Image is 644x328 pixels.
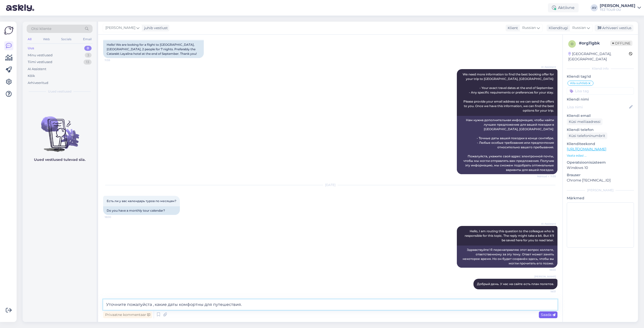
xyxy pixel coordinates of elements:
[595,25,633,31] div: Arhiveeri vestlus
[537,65,556,69] span: AI Assistent
[591,4,598,11] div: AV
[27,36,32,42] div: All
[23,107,97,153] img: No chats
[105,25,135,31] span: [PERSON_NAME]
[465,229,555,242] span: Hello, I am routing this question to the colleague who is responsible for this topic. The reply m...
[28,67,46,72] div: AI Assistent
[567,127,634,132] p: Kliendi telefon
[567,104,628,110] input: Lisa nimi
[60,36,72,42] div: Socials
[537,222,556,226] span: AI Assistent
[84,46,92,51] div: 0
[567,87,634,95] input: Lisa tag
[610,40,632,46] span: Offline
[567,66,634,71] div: Kliendi info
[537,290,556,293] span: 18:51
[567,153,634,158] p: Vaata edasi ...
[28,46,34,51] div: Uus
[600,8,635,12] div: TEZ TOUR OÜ
[105,215,124,219] span: 18:00
[34,157,86,162] p: Uued vestlused tulevad siia.
[567,132,607,139] div: Küsi telefoninumbrit
[457,246,557,268] div: Здравствуйте! Я перенаправляю этот вопрос коллеге, ответственному за эту тему. Ответ может занять...
[28,73,35,78] div: Kõik
[567,147,606,151] a: [URL][DOMAIN_NAME]
[28,53,53,58] div: Minu vestlused
[570,82,588,85] span: Alla suhtleb
[103,299,557,310] textarea: Уточните пожалуйста , какие даты комфортны для путешествия.
[537,268,556,272] span: 18:00
[541,312,555,317] span: Saada
[568,51,629,62] div: [GEOGRAPHIC_DATA], [GEOGRAPHIC_DATA]
[567,188,634,193] div: [PERSON_NAME]
[567,178,634,183] p: Chrome [TECHNICAL_ID]
[579,40,610,46] div: # org11gbk
[105,58,124,62] span: 11:55
[567,196,634,201] p: Märkmed
[567,97,634,102] p: Kliendi nimi
[103,311,152,318] div: Privaatne kommentaar
[48,89,71,94] span: Uued vestlused
[506,25,518,31] div: Klient
[107,199,176,203] span: Есть ли у вас календарь туров по месяцам?
[28,60,52,65] div: Tiimi vestlused
[28,80,48,85] div: Arhiveeritud
[85,53,92,58] div: 3
[571,42,573,46] span: o
[84,60,92,65] div: 13
[103,206,180,215] div: Do you have a monthly tour calendar?
[567,74,634,79] p: Kliendi tag'id
[42,36,51,42] div: Web
[534,275,556,278] span: [PERSON_NAME]
[600,4,635,8] div: [PERSON_NAME]
[477,282,554,286] span: Добрый день. У нас на сайте есть план полетов.
[463,72,555,112] span: We need more information to find the best booking offer for your trip to [GEOGRAPHIC_DATA], [GEOG...
[567,165,634,170] p: Windows 10
[547,25,568,31] div: Klienditugi
[567,113,634,118] p: Kliendi email
[548,3,579,12] div: Aktiivne
[82,36,93,42] div: Email
[4,26,14,35] img: Askly Logo
[522,25,536,31] span: Russian
[567,141,634,147] p: Klienditeekond
[572,25,586,31] span: Russian
[567,118,602,125] div: Küsi meiliaadressi
[567,160,634,165] p: Operatsioonisüsteem
[600,4,641,12] a: [PERSON_NAME]TEZ TOUR OÜ
[567,172,634,178] p: Brauser
[537,174,556,178] span: Nähtud ✓ 11:55
[103,183,557,187] div: [DATE]
[457,116,557,174] div: Нам нужна дополнительная информация, чтобы найти лучшее предложение для вашей поездки в [GEOGRAPH...
[142,25,168,31] div: juhib vestlust
[31,26,51,31] span: Otsi kliente
[103,40,204,58] div: Hello! We are looking for a flight to [GEOGRAPHIC_DATA], [GEOGRAPHIC_DATA], 2 people for 7 nights...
